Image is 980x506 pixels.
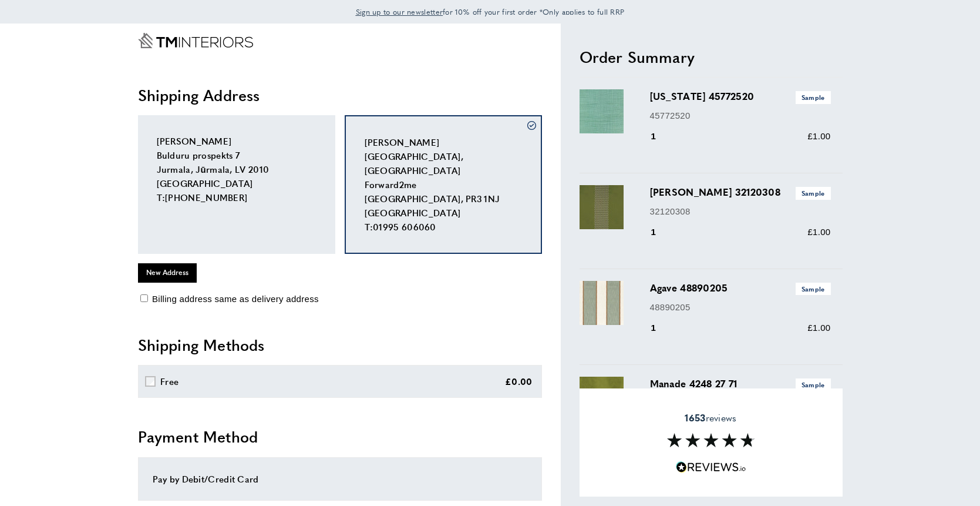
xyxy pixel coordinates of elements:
[650,185,831,199] h3: [PERSON_NAME] 32120308
[165,191,247,203] a: [PHONE_NUMBER]
[153,472,527,486] div: Pay by Debit/Credit Card
[807,227,830,237] span: £1.00
[138,426,542,447] h2: Payment Method
[685,411,705,424] strong: 1653
[676,462,746,473] img: Reviews.io 5 stars
[807,323,830,333] span: £1.00
[140,294,148,302] input: Billing address same as delivery address
[650,89,831,103] h3: [US_STATE] 45772520
[650,205,831,219] p: 32120308
[796,283,831,295] span: Sample
[373,220,436,233] a: 01995 606060
[580,46,843,68] h2: Order Summary
[650,109,831,123] p: 45772520
[365,136,500,233] span: [PERSON_NAME] [GEOGRAPHIC_DATA], [GEOGRAPHIC_DATA] Forward2me [GEOGRAPHIC_DATA], PR3 1NJ [GEOGRAP...
[356,6,443,18] a: Sign up to our newsletter
[356,6,443,17] span: Sign up to our newsletter
[650,225,673,239] div: 1
[650,129,673,143] div: 1
[138,334,542,356] h2: Shipping Methods
[796,91,831,103] span: Sample
[580,377,624,421] img: Manade 4248 27 71
[160,374,179,388] div: Free
[580,281,624,325] img: Agave 48890205
[138,33,253,48] a: Go to Home page
[807,131,830,141] span: £1.00
[650,281,831,295] h3: Agave 48890205
[796,378,831,391] span: Sample
[152,294,319,304] span: Billing address same as delivery address
[685,412,736,424] span: reviews
[650,321,673,335] div: 1
[356,6,625,17] span: for 10% off your first order *Only applies to full RRP
[138,85,542,106] h2: Shipping Address
[138,263,197,282] button: New Address
[157,135,270,203] span: [PERSON_NAME] Bulduru prospekts 7 Jurmala, Jūrmala, LV 2010 [GEOGRAPHIC_DATA] T:
[796,187,831,199] span: Sample
[650,377,831,391] h3: Manade 4248 27 71
[580,185,624,229] img: Jourdain 32120308
[667,434,755,448] img: Reviews section
[505,374,533,388] div: £0.00
[580,89,624,133] img: Nevada 45772520
[650,300,831,314] p: 48890205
